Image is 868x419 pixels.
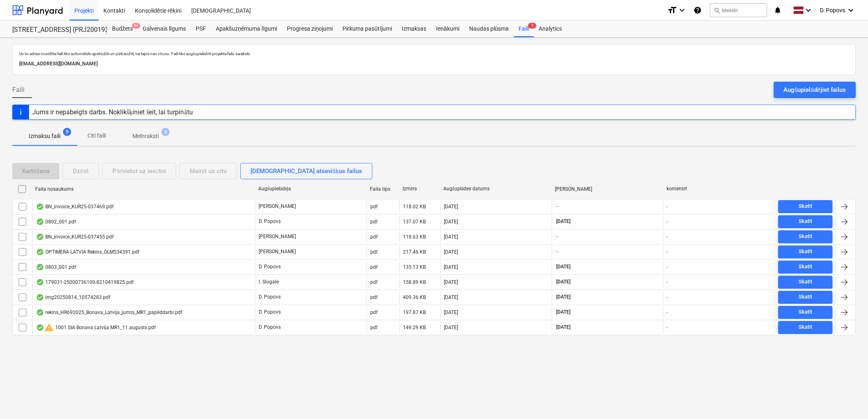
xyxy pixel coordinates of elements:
div: [DATE] [444,310,458,315]
div: Ienākumi [431,21,464,37]
div: pdf [370,310,378,315]
div: komentēt [667,186,772,192]
div: Analytics [534,21,567,37]
a: Apakšuzņēmuma līgumi [211,21,282,37]
div: Budžets [107,21,138,37]
button: Skatīt [778,306,832,319]
div: Naudas plūsma [464,21,514,37]
div: BN_invoice_KUR25-037455.pdf [36,234,114,240]
span: - [555,203,559,210]
div: BN_invoice_KUR25-037469.pdf [36,203,114,210]
div: OCR pabeigts [36,249,44,255]
a: Izmaksas [397,21,431,37]
div: img20250814_10574283.pdf [36,294,110,301]
div: 135.13 KB [403,264,426,270]
div: Skatīt [799,247,812,256]
p: Izmaksu faili [29,132,60,140]
div: Skatīt [799,262,812,272]
div: Augšupielādējiet failus [783,85,846,95]
div: [DATE] [444,294,458,300]
span: [DATE] [555,309,571,316]
div: - [667,310,668,315]
div: pdf [370,279,378,285]
div: 197.87 KB [403,310,426,315]
div: [DATE] [444,219,458,225]
span: [DATE] [555,279,571,285]
div: Skatīt [799,217,812,226]
div: Faila tips [370,186,396,192]
div: Skatīt [799,323,812,332]
button: [DEMOGRAPHIC_DATA] atsevišķus failus [240,163,372,179]
div: [DATE] [444,249,458,255]
p: D. Popovs [259,309,281,316]
div: - [667,249,668,255]
button: Skatīt [778,321,832,334]
i: notifications [774,5,782,15]
div: OPTIMERA LATVIA Rekins_OLM534391.pdf [36,249,139,255]
div: OCR pabeigts [36,294,44,301]
i: Zināšanu pamats [694,5,702,15]
div: pdf [370,234,378,240]
span: 9 [63,128,71,136]
div: [DATE] [444,325,458,330]
div: [DATE] [444,279,458,285]
div: Chat Widget [827,380,868,419]
div: Faila nosaukums [35,186,252,192]
div: Skatīt [799,308,812,317]
div: 118.63 KB [403,234,426,240]
button: Meklēt [710,3,767,17]
div: Galvenais līgums [138,21,191,37]
i: keyboard_arrow_down [677,5,687,15]
a: PSF [191,21,211,37]
p: Uz šo adresi nosūtītie faili tiks automātiski apstrādāti un pārbaudīti, vai tajos nav vīrusu. Fai... [19,51,849,56]
span: [DATE] [555,218,571,225]
div: rekins_HR692025_Bonava_Latvija_jumts_MR1_papilddarbi.pdf [36,309,182,316]
div: pdf [370,219,378,225]
a: Progresa ziņojumi [282,21,338,37]
button: Skatīt [778,276,832,289]
div: OCR pabeigts [36,218,44,225]
button: Skatīt [778,291,832,304]
div: 118.02 KB [403,204,426,209]
span: 9 [528,23,536,29]
span: D. Popovs [820,7,845,13]
i: format_size [667,5,677,15]
p: [PERSON_NAME] [259,248,296,255]
a: Pirkuma pasūtījumi [338,21,397,37]
div: OCR pabeigts [36,324,44,331]
div: Skatīt [799,277,812,287]
button: Skatīt [778,215,832,228]
div: pdf [370,204,378,209]
span: [DATE] [555,324,571,331]
p: D. Popovs [259,324,281,331]
button: Augšupielādējiet failus [774,82,856,98]
div: 0803_001.pdf [36,264,76,270]
div: pdf [370,294,378,300]
div: - [667,204,668,209]
p: D. Popovs [259,294,281,301]
div: Skatīt [799,202,812,211]
span: [DATE] [555,263,571,270]
div: 179031-25000736100-8210419825.pdf [36,279,134,285]
div: - [667,294,668,300]
div: [PERSON_NAME] [555,186,660,192]
div: pdf [370,249,378,255]
div: Augšuplādes datums [443,186,548,192]
i: keyboard_arrow_down [803,5,813,15]
div: 409.36 KB [403,294,426,300]
span: [DATE] [555,294,571,301]
p: I. Siugale [259,279,279,285]
p: [PERSON_NAME] [259,233,296,240]
div: OCR pabeigts [36,234,44,240]
span: Faili [12,85,25,95]
a: Budžets9+ [107,21,138,37]
a: Faili9 [514,21,534,37]
div: OCR pabeigts [36,309,44,316]
div: OCR pabeigts [36,203,44,210]
span: - [555,248,559,255]
div: 158.89 KB [403,279,426,285]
